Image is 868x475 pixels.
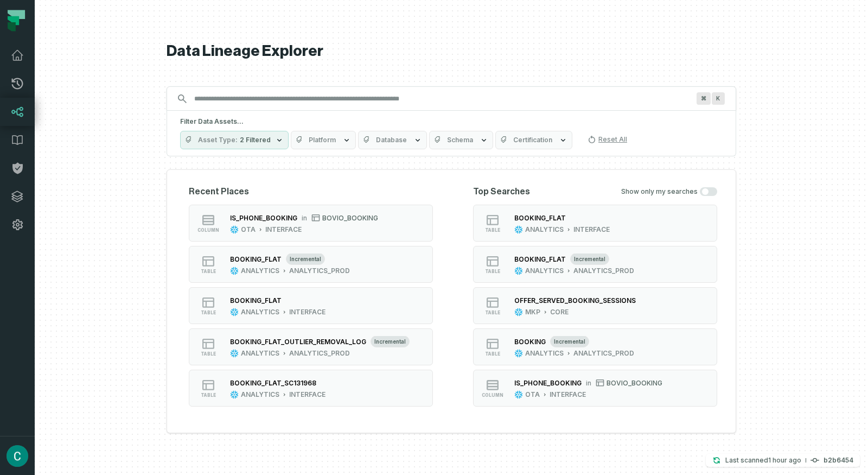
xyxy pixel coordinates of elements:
[7,445,28,467] img: avatar of Cristian Gomez
[706,454,860,467] button: Last scanned[DATE] 16:18:44b2b6454
[712,92,725,105] span: Press ⌘ + K to focus the search bar
[725,455,801,466] p: Last scanned
[824,457,853,464] h4: b2b6454
[768,456,801,464] relative-time: Oct 6, 2025, 4:18 PM GMT+2
[167,42,736,61] h1: Data Lineage Explorer
[697,92,711,105] span: Press ⌘ + K to focus the search bar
